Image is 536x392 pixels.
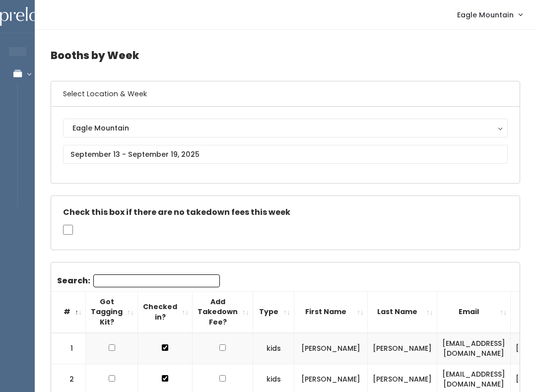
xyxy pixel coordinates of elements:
[93,274,220,287] input: Search:
[51,291,86,332] th: #: activate to sort column descending
[86,291,138,332] th: Got Tagging Kit?: activate to sort column ascending
[294,333,368,364] td: [PERSON_NAME]
[437,291,511,332] th: Email: activate to sort column ascending
[368,333,437,364] td: [PERSON_NAME]
[193,291,253,332] th: Add Takedown Fee?: activate to sort column ascending
[63,208,508,217] h5: Check this box if there are no takedown fees this week
[51,42,520,69] h4: Booths by Week
[447,4,532,25] a: Eagle Mountain
[294,291,368,332] th: First Name: activate to sort column ascending
[368,291,437,332] th: Last Name: activate to sort column ascending
[72,123,498,133] div: Eagle Mountain
[138,291,193,332] th: Checked in?: activate to sort column ascending
[63,145,508,164] input: September 13 - September 19, 2025
[51,81,520,107] h6: Select Location & Week
[57,274,220,287] label: Search:
[51,333,86,364] td: 1
[63,119,508,137] button: Eagle Mountain
[437,333,511,364] td: [EMAIL_ADDRESS][DOMAIN_NAME]
[253,333,294,364] td: kids
[457,9,514,20] span: Eagle Mountain
[253,291,294,332] th: Type: activate to sort column ascending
